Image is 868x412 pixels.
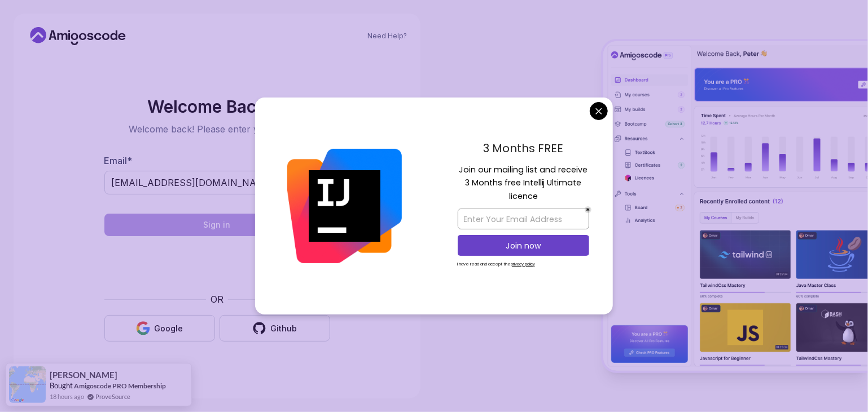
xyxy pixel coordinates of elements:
span: [PERSON_NAME] [50,370,117,380]
span: 18 hours ago [50,392,84,401]
img: Amigoscode Dashboard [603,41,868,371]
button: Github [220,315,330,342]
h2: Welcome Back [104,98,330,116]
p: OR [211,293,223,306]
img: provesource social proof notification image [9,366,46,403]
p: Welcome back! Please enter your details. [104,122,330,136]
div: Sign in [204,219,231,231]
span: Bought [50,381,73,390]
a: Amigoscode PRO Membership [74,382,166,390]
iframe: Widget contenant une case à cocher pour le défi de sécurité hCaptcha [132,243,303,286]
a: Home link [27,27,129,45]
button: Sign in [104,214,330,236]
input: Enter your email [104,171,330,194]
div: Google [155,323,183,334]
a: ProveSource [95,392,130,401]
button: Google [104,315,215,342]
div: Github [271,323,297,334]
a: Need Help? [367,32,407,41]
label: Email * [104,155,133,166]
